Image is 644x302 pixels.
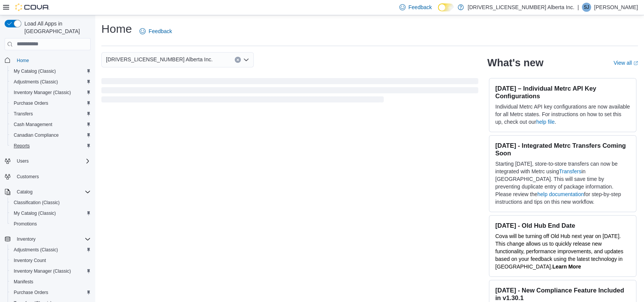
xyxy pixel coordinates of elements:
[11,131,62,140] a: Canadian Compliance
[11,267,91,276] span: Inventory Manager (Classic)
[14,89,71,96] span: Inventory Manager (Classic)
[11,267,74,276] a: Inventory Manager (Classic)
[552,264,581,270] a: Learn More
[495,160,630,206] p: Starting [DATE], store-to-store transfers can now be integrated with Metrc using in [GEOGRAPHIC_D...
[8,244,94,255] button: Adjustments (Classic)
[14,79,58,85] span: Adjustments (Classic)
[21,20,91,35] span: Load All Apps in [GEOGRAPHIC_DATA]
[14,210,56,216] span: My Catalog (Classic)
[14,257,46,264] span: Inventory Count
[8,66,94,77] button: My Catalog (Classic)
[8,219,94,229] button: Promotions
[495,222,630,229] h3: [DATE] - Old Hub End Date
[409,3,432,11] span: Feedback
[495,142,630,157] h3: [DATE] - Integrated Metrc Transfers Coming Soon
[14,56,91,65] span: Home
[11,288,51,297] a: Purchase Orders
[8,208,94,219] button: My Catalog (Classic)
[2,234,94,244] button: Inventory
[8,87,94,98] button: Inventory Manager (Classic)
[11,109,91,118] span: Transfers
[14,235,38,244] button: Inventory
[584,3,589,12] span: SJ
[11,99,51,108] a: Purchase Orders
[11,256,49,265] a: Inventory Count
[17,189,32,195] span: Catalog
[614,60,638,66] a: View allExternal link
[633,61,638,66] svg: External link
[468,3,574,12] p: [DRIVERS_LICENSE_NUMBER] Alberta Inc.
[17,236,35,242] span: Inventory
[14,132,59,138] span: Canadian Compliance
[11,67,91,76] span: My Catalog (Classic)
[11,120,91,129] span: Cash Management
[149,27,172,35] span: Feedback
[11,198,63,207] a: Classification (Classic)
[11,120,55,129] a: Cash Management
[8,287,94,298] button: Purchase Orders
[106,55,213,64] span: [DRIVERS_LICENSE_NUMBER] Alberta Inc.
[495,85,630,100] h3: [DATE] – Individual Metrc API Key Configurations
[14,187,91,197] span: Catalog
[14,143,30,149] span: Reports
[243,57,249,63] button: Open list of options
[8,130,94,141] button: Canadian Compliance
[14,157,91,166] span: Users
[14,68,56,74] span: My Catalog (Classic)
[2,55,94,66] button: Home
[14,100,48,106] span: Purchase Orders
[11,141,33,150] a: Reports
[14,157,32,166] button: Users
[11,277,36,286] a: Manifests
[11,219,40,228] a: Promotions
[14,121,52,128] span: Cash Management
[17,174,39,180] span: Customers
[8,197,94,208] button: Classification (Classic)
[14,235,91,244] span: Inventory
[11,245,61,254] a: Adjustments (Classic)
[136,24,175,39] a: Feedback
[14,172,91,181] span: Customers
[11,198,91,207] span: Classification (Classic)
[14,172,42,181] a: Customers
[537,191,584,197] a: help documentation
[559,168,582,174] a: Transfers
[17,58,29,64] span: Home
[438,3,454,11] input: Dark Mode
[495,103,630,126] p: Individual Metrc API key configurations are now available for all Metrc states. For instructions ...
[11,256,91,265] span: Inventory Count
[14,200,60,206] span: Classification (Classic)
[438,11,438,12] span: Dark Mode
[14,187,35,197] button: Catalog
[14,268,71,274] span: Inventory Manager (Classic)
[15,3,50,11] img: Cova
[101,21,132,37] h1: Home
[2,187,94,197] button: Catalog
[11,67,59,76] a: My Catalog (Classic)
[577,3,579,12] p: |
[495,233,623,270] span: Cova will be turning off Old Hub next year on [DATE]. This change allows us to quickly release ne...
[2,156,94,166] button: Users
[17,158,29,164] span: Users
[536,119,554,125] a: help file
[11,88,74,97] a: Inventory Manager (Classic)
[11,109,36,118] a: Transfers
[11,209,59,218] a: My Catalog (Classic)
[2,171,94,182] button: Customers
[487,57,543,69] h2: What's new
[14,289,48,296] span: Purchase Orders
[14,56,32,65] a: Home
[8,119,94,130] button: Cash Management
[11,209,91,218] span: My Catalog (Classic)
[8,109,94,119] button: Transfers
[11,277,91,286] span: Manifests
[11,77,91,86] span: Adjustments (Classic)
[11,141,91,150] span: Reports
[11,88,91,97] span: Inventory Manager (Classic)
[235,57,241,63] button: Clear input
[11,77,61,86] a: Adjustments (Classic)
[8,266,94,276] button: Inventory Manager (Classic)
[11,245,91,254] span: Adjustments (Classic)
[11,288,91,297] span: Purchase Orders
[11,99,91,108] span: Purchase Orders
